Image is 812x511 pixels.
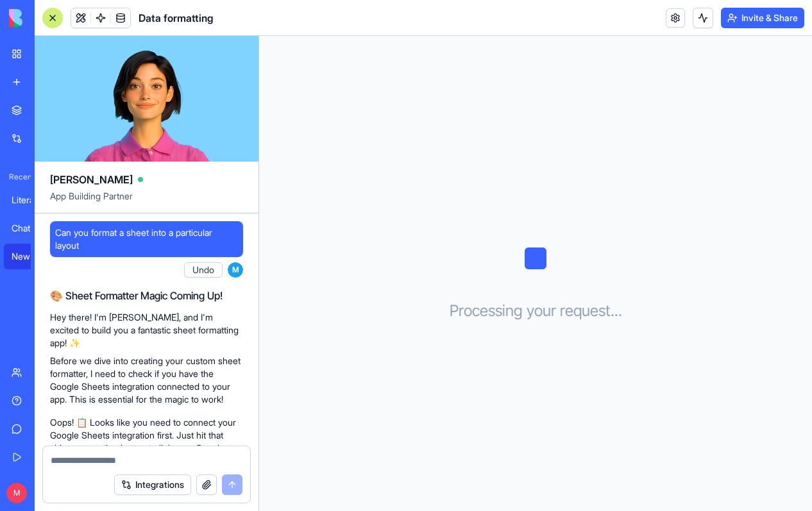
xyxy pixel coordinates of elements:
span: . [618,301,622,321]
span: M [228,262,243,278]
a: Chat With My Docs [4,215,55,241]
div: Chat With My Docs [12,222,47,235]
button: Undo [184,262,223,278]
h2: 🎨 Sheet Formatter Magic Coming Up! [50,288,243,303]
p: Oops! 📋 Looks like you need to connect your Google Sheets integration first. Just hit that shiny ... [50,416,243,480]
span: [PERSON_NAME] [50,172,133,187]
img: logo [9,9,89,27]
span: M [6,483,27,503]
span: Data formatting [139,10,214,26]
button: Invite & Share [721,8,804,28]
h3: Processing your request [450,301,622,321]
span: Recent [4,172,31,182]
span: Can you format a sheet into a particular layout [55,226,238,252]
a: New App [4,244,55,269]
span: . [614,301,618,321]
p: Hey there! I'm [PERSON_NAME], and I'm excited to build you a fantastic sheet formatting app! ✨ [50,311,243,349]
div: Literary Blog [12,194,47,206]
span: App Building Partner [50,190,243,213]
span: . [611,301,614,321]
button: Integrations [114,474,191,495]
a: Literary Blog [4,187,55,213]
p: Before we dive into creating your custom sheet formatter, I need to check if you have the Google ... [50,355,243,406]
div: New App [12,250,47,263]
